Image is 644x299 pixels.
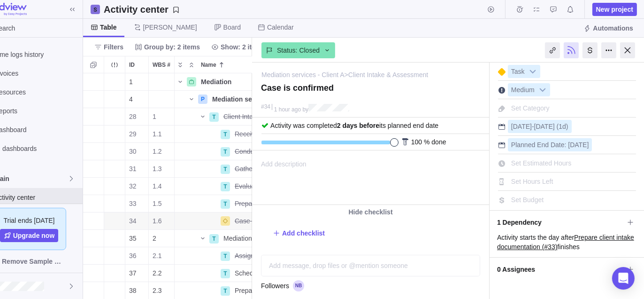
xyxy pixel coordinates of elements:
[231,126,320,142] div: Receive and review client request
[564,7,577,15] a: Notifications
[149,212,174,229] div: 1.6
[104,3,169,16] h2: Activity center
[261,70,345,79] a: Mediation services - Client A
[153,60,170,70] span: WBS #
[220,108,320,125] div: Client Intake & Assessment
[149,160,174,177] div: 1.3
[175,195,320,212] div: Name
[497,233,637,252] div: Activity starts the day after finishes
[235,199,320,208] span: Prepare client intake documentation
[129,251,137,260] span: 36
[508,65,540,78] div: Task
[129,286,137,295] span: 38
[129,60,135,70] span: ID
[125,212,149,230] div: ID
[13,231,55,240] span: Upgrade now
[149,265,175,282] div: WBS #
[545,42,560,58] div: Copy link
[231,195,320,212] div: Prepare client intake documentation
[125,126,148,142] div: 29
[223,23,241,32] span: Board
[153,112,156,121] span: 1
[337,122,379,129] b: 2 days before
[484,3,498,16] span: Start timer
[129,77,133,87] span: 1
[186,58,197,71] span: Collapse
[153,234,156,243] span: 2
[175,143,320,160] div: Name
[277,46,320,55] span: Status: Closed
[125,143,149,160] div: ID
[508,83,550,96] div: Medium
[149,178,175,195] div: WBS #
[129,94,133,104] span: 4
[153,164,161,173] span: 1.3
[129,216,137,226] span: 34
[104,143,125,160] div: Trouble indication
[149,247,174,264] div: 2.1
[231,212,320,229] div: Case is confirmed
[411,138,422,146] span: 100
[125,73,148,90] div: 1
[221,199,230,209] div: T
[424,138,446,146] span: % done
[100,3,184,16] span: Save your current layout and filters as a View
[149,178,174,195] div: 1.4
[231,247,320,264] div: Assign project team roles
[197,56,320,73] div: Name
[104,212,125,230] div: Trouble indication
[302,106,308,113] span: by
[104,195,125,212] div: Trouble indication
[208,91,320,108] div: Mediation services - Client A
[620,42,635,58] div: Close
[149,247,175,265] div: WBS #
[91,40,127,54] span: Filters
[125,108,149,126] div: ID
[2,256,66,267] span: Remove Sample Data
[261,104,270,110] div: #34
[231,178,320,195] div: Evaluate suitability for mediation
[511,159,571,167] span: Set Estimated Hours
[153,181,161,191] span: 1.4
[592,3,637,16] span: New project
[144,42,200,52] span: Group by: 2 items
[175,230,320,247] div: Name
[125,195,149,212] div: ID
[125,195,148,212] div: 33
[235,216,287,226] span: Case is confirmed
[129,129,137,139] span: 29
[125,56,148,73] div: ID
[149,160,175,178] div: WBS #
[149,230,174,247] div: 2
[149,282,174,299] div: 2.3
[153,286,161,295] span: 2.3
[175,91,320,108] div: Name
[175,73,320,91] div: Name
[4,216,55,225] span: Trial ends [DATE]
[498,68,506,76] div: This is a milestone
[345,70,348,80] span: >
[235,286,317,295] span: Prepare mediation materials
[125,265,149,282] div: ID
[104,73,125,91] div: Trouble indication
[235,268,320,278] span: Schedule mediation sessions
[149,126,174,142] div: 1.1
[201,77,231,87] span: Mediation
[223,112,303,121] span: Client Intake & Assessment
[149,195,175,212] div: WBS #
[153,199,161,208] span: 1.5
[131,40,204,54] span: Group by: 2 items
[100,23,117,32] span: Table
[104,108,125,126] div: Trouble indication
[547,7,560,15] a: Approval requests
[497,234,634,251] a: Prepare client intake documentation (#33)
[209,112,219,122] div: T
[252,205,489,219] div: Hide checklist
[511,178,553,185] span: Set Hours Left
[221,147,230,157] div: T
[530,3,543,16] span: My assignments
[209,234,219,244] div: T
[580,22,637,35] span: Automations
[612,267,635,290] div: Open Intercom Messenger
[253,151,307,205] span: Add description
